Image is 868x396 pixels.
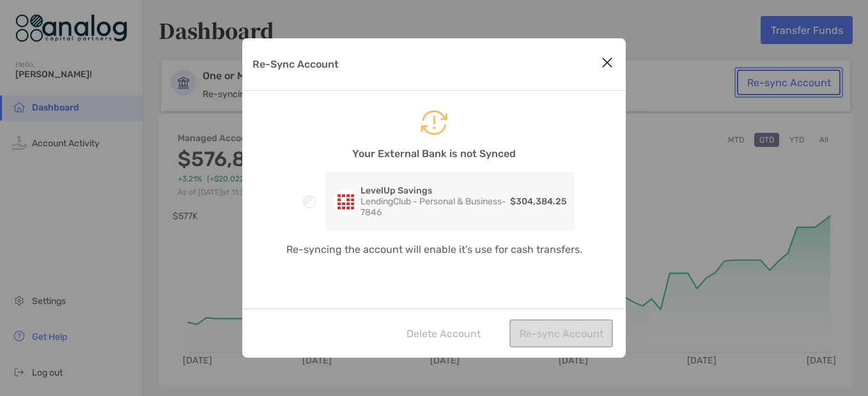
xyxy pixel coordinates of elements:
[360,196,508,218] p: LendingClub - Personal & Business - 7846
[242,146,626,162] p: Your External Bank is not Synced
[598,54,617,73] button: Close modal
[333,189,359,215] img: Icon logo
[252,56,339,72] p: Re-Sync Account
[242,38,626,358] div: Re-Sync Account
[360,185,508,196] p: LevelUp Savings
[510,194,567,209] p: $304,384.25
[242,241,626,257] p: Re-syncing the account will enable it’s use for cash transfers.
